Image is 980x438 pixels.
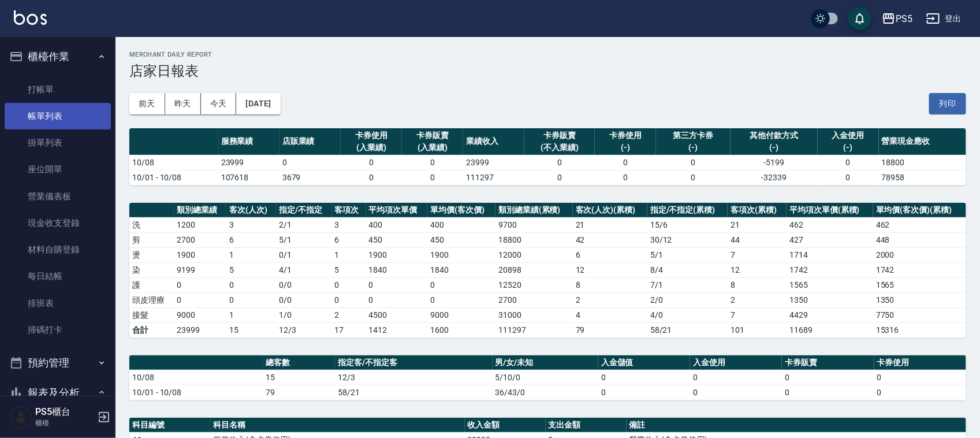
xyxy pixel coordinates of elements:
td: 頭皮理療 [129,292,174,307]
td: 1350 [787,292,873,307]
td: 0 [174,292,226,307]
td: 1350 [873,292,966,307]
button: [DATE] [236,93,280,114]
td: 0 [427,277,495,292]
div: (-) [821,142,876,154]
td: 0 / 0 [276,277,331,292]
td: 3679 [280,170,341,185]
td: 4500 [366,307,428,322]
td: 1565 [873,277,966,292]
td: 10/01 - 10/08 [129,385,263,400]
th: 業績收入 [463,128,524,155]
td: 0 / 1 [276,247,331,262]
div: (入業績) [344,142,399,154]
div: (不入業績) [527,142,592,154]
td: 0 [818,155,879,170]
td: 58/21 [647,322,728,337]
td: 58/21 [335,385,493,400]
td: 1900 [366,247,428,262]
td: 2 / 0 [647,292,728,307]
td: 0 [402,170,463,185]
h3: 店家日報表 [129,63,966,79]
td: 7750 [873,307,966,322]
a: 每日結帳 [5,263,111,289]
th: 入金儲值 [598,355,690,370]
td: 接髮 [129,307,174,322]
table: a dense table [129,128,966,185]
td: 79 [263,385,335,400]
td: 0 / 0 [276,292,331,307]
td: 0 [226,292,276,307]
p: 櫃檯 [35,418,94,428]
td: 12520 [495,277,573,292]
td: 12/3 [335,370,493,385]
th: 單均價(客次價) [427,203,495,218]
td: 36/43/0 [493,385,598,400]
td: 10/08 [129,370,263,385]
th: 營業現金應收 [879,128,966,155]
td: 2700 [495,292,573,307]
td: 12 [728,262,787,277]
button: 報表及分析 [5,378,111,408]
td: 18800 [495,232,573,247]
td: 9000 [427,307,495,322]
td: 111297 [495,322,573,337]
td: 15 / 6 [647,217,728,232]
div: 卡券販賣 [405,129,460,142]
td: 0 [427,292,495,307]
td: 8 [728,277,787,292]
div: (入業績) [405,142,460,154]
button: 登出 [922,8,966,29]
td: 8 / 4 [647,262,728,277]
table: a dense table [129,203,966,338]
td: 44 [728,232,787,247]
td: 7 / 1 [647,277,728,292]
td: 0 [782,385,874,400]
th: 科目名稱 [210,418,465,433]
td: 0 [341,155,402,170]
td: -5199 [731,155,818,170]
td: 0 [341,170,402,185]
td: 17 [332,322,366,337]
td: 5 / 1 [276,232,331,247]
div: 第三方卡券 [659,129,728,142]
td: 20898 [495,262,573,277]
td: 4 / 1 [276,262,331,277]
a: 現金收支登錄 [5,210,111,236]
td: 0 [874,370,966,385]
a: 掃碼打卡 [5,317,111,343]
td: 9000 [174,307,226,322]
a: 座位開單 [5,156,111,183]
td: 1900 [427,247,495,262]
button: 列印 [929,93,966,114]
td: 0 [332,292,366,307]
td: 23999 [463,155,524,170]
td: 5/10/0 [493,370,598,385]
div: PS5 [896,12,912,26]
td: 1840 [427,262,495,277]
a: 掛單列表 [5,129,111,156]
th: 單均價(客次價)(累積) [873,203,966,218]
div: 其他付款方式 [733,129,815,142]
td: 3 [226,217,276,232]
a: 營業儀表板 [5,183,111,210]
td: 剪 [129,232,174,247]
th: 指定/不指定(累積) [647,203,728,218]
td: 78958 [879,170,966,185]
button: 今天 [201,93,237,114]
td: 4 [573,307,647,322]
th: 卡券販賣 [782,355,874,370]
td: 5 [226,262,276,277]
div: (-) [659,142,728,154]
img: Person [9,406,32,429]
td: 6 [573,247,647,262]
td: 23999 [218,155,280,170]
td: 7 [728,247,787,262]
td: 1 / 0 [276,307,331,322]
td: 9700 [495,217,573,232]
td: 0 [782,370,874,385]
td: 107618 [218,170,280,185]
td: 2 [573,292,647,307]
td: 111297 [463,170,524,185]
td: 5 / 1 [647,247,728,262]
